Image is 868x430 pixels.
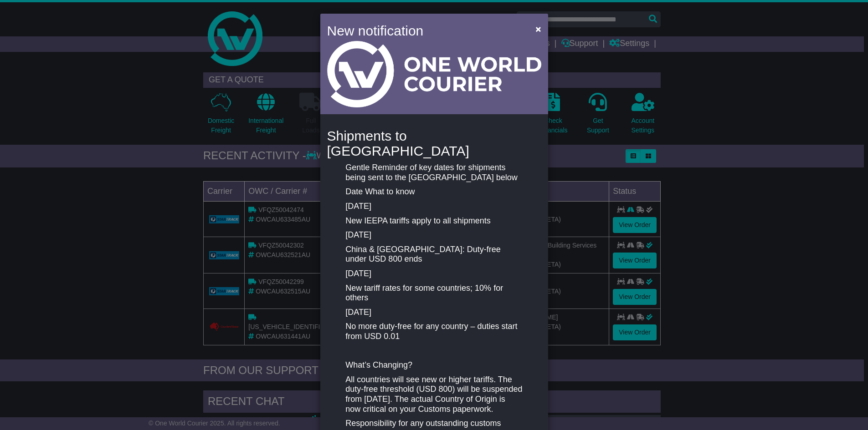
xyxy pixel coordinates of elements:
[345,216,522,226] p: New IEEPA tariffs apply to all shipments
[345,245,522,264] p: China & [GEOGRAPHIC_DATA]: Duty-free under USD 800 ends
[345,230,522,240] p: [DATE]
[345,360,522,370] p: What’s Changing?
[345,202,522,212] p: [DATE]
[345,187,522,197] p: Date What to know
[535,24,541,34] span: ×
[345,269,522,279] p: [DATE]
[327,20,523,41] h4: New notification
[327,41,541,107] img: Light
[345,163,522,182] p: Gentle Reminder of key dates for shipments being sent to the [GEOGRAPHIC_DATA] below
[531,20,545,38] button: Close
[345,308,522,318] p: [DATE]
[345,322,522,341] p: No more duty-free for any country – duties start from USD 0.01
[345,283,522,303] p: New tariff rates for some countries; 10% for others
[345,375,522,414] p: All countries will see new or higher tariffs. The duty-free threshold (USD 800) will be suspended...
[327,128,541,158] h4: Shipments to [GEOGRAPHIC_DATA]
